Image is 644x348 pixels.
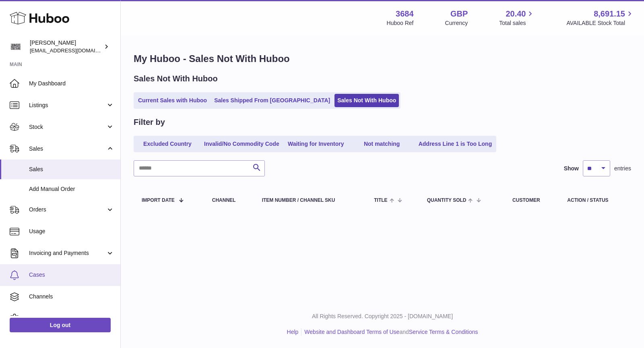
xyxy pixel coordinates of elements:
[29,249,106,257] span: Invoicing and Payments
[387,19,414,27] div: Huboo Ref
[284,137,348,151] a: Waiting for Inventory
[301,328,478,336] li: and
[142,198,175,203] span: Import date
[416,137,495,151] a: Address Line 1 is Too Long
[499,19,535,27] span: Total sales
[29,315,114,322] span: Settings
[30,47,118,54] span: [EMAIL_ADDRESS][DOMAIN_NAME]
[29,80,114,87] span: My Dashboard
[614,165,631,172] span: entries
[594,8,625,19] span: 8,691.15
[29,123,106,131] span: Stock
[29,228,114,235] span: Usage
[262,198,358,203] div: Item Number / Channel SKU
[29,185,114,193] span: Add Manual Order
[427,198,466,203] span: Quantity Sold
[567,198,623,203] div: Action / Status
[29,293,114,300] span: Channels
[566,8,634,27] a: 8,691.15 AVAILABLE Stock Total
[445,19,468,27] div: Currency
[512,198,551,203] div: Customer
[350,137,414,151] a: Not matching
[506,8,526,19] span: 20.40
[409,329,478,335] a: Service Terms & Conditions
[29,166,114,173] span: Sales
[287,329,299,335] a: Help
[29,271,114,279] span: Cases
[212,198,246,203] div: Channel
[499,8,535,27] a: 20.40 Total sales
[201,137,282,151] a: Invalid/No Commodity Code
[211,94,333,107] a: Sales Shipped From [GEOGRAPHIC_DATA]
[334,94,399,107] a: Sales Not With Huboo
[29,206,106,213] span: Orders
[304,329,399,335] a: Website and Dashboard Terms of Use
[134,117,165,128] h2: Filter by
[29,145,106,153] span: Sales
[29,101,106,109] span: Listings
[10,318,111,332] a: Log out
[450,8,468,19] strong: GBP
[134,73,218,84] h2: Sales Not With Huboo
[30,39,102,54] div: [PERSON_NAME]
[396,8,414,19] strong: 3684
[135,94,210,107] a: Current Sales with Huboo
[564,165,579,172] label: Show
[374,198,387,203] span: Title
[127,313,638,320] p: All Rights Reserved. Copyright 2025 - [DOMAIN_NAME]
[135,137,200,151] a: Excluded Country
[134,52,631,65] h1: My Huboo - Sales Not With Huboo
[10,41,22,53] img: theinternationalventure@gmail.com
[566,19,634,27] span: AVAILABLE Stock Total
